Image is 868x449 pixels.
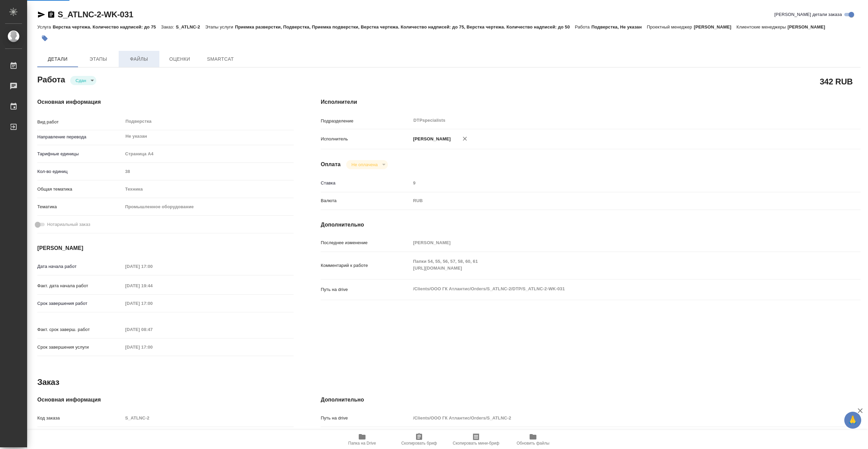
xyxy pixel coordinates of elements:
input: Пустое поле [123,281,182,291]
h4: Основная информация [37,98,294,106]
button: Папка на Drive [334,430,391,449]
button: Скопировать ссылку [47,11,55,19]
a: S_ATLNC-2-WK-031 [58,10,133,19]
p: Валюта [321,197,411,204]
div: Сдан [346,160,388,169]
div: RUB [411,195,815,207]
button: Скопировать ссылку для ЯМессенджера [37,11,45,19]
p: Дата начала работ [37,263,123,270]
h2: Заказ [37,377,59,388]
h4: Оплата [321,160,341,169]
button: Не оплачена [350,162,380,168]
p: [PERSON_NAME] [788,24,830,30]
p: Факт. дата начала работ [37,282,123,289]
p: Факт. срок заверш. работ [37,326,123,333]
button: 🙏 [844,412,861,429]
p: Код заказа [37,415,123,422]
span: Скопировать мини-бриф [453,441,499,446]
p: Направление перевода [37,134,123,140]
p: Тарифные единицы [37,151,123,157]
input: Пустое поле [123,413,294,423]
p: Срок завершения работ [37,300,123,307]
textarea: /Clients/ООО ГК Атлантис/Orders/S_ATLNC-2/DTP/S_ATLNC-2-WK-031 [411,283,815,295]
input: Пустое поле [123,325,182,334]
button: Добавить тэг [37,31,52,46]
div: Сдан [70,76,96,85]
h4: Дополнительно [321,396,861,404]
div: Техника [123,183,294,195]
p: Кол-во единиц [37,168,123,175]
span: Детали [41,55,74,63]
button: Скопировать мини-бриф [448,430,505,449]
span: Файлы [123,55,155,63]
p: Услуга [37,24,53,30]
p: Подразделение [321,118,411,124]
p: Комментарий к работе [321,262,411,269]
p: Последнее изменение [321,239,411,246]
span: [PERSON_NAME] детали заказа [774,11,842,18]
p: Путь на drive [321,415,411,422]
button: Удалить исполнителя [457,131,472,146]
span: Оценки [163,55,196,63]
p: Путь на drive [321,286,411,293]
div: Страница А4 [123,148,294,160]
p: Общая тематика [37,186,123,193]
span: Обновить файлы [517,441,550,446]
p: Исполнитель [321,136,411,142]
input: Пустое поле [411,238,815,248]
h4: Дополнительно [321,221,861,229]
input: Пустое поле [123,261,182,271]
button: Обновить файлы [505,430,561,449]
span: Папка на Drive [348,441,376,446]
div: Промышленное оборудование [123,201,294,213]
p: Этапы услуги [205,24,235,30]
input: Пустое поле [123,342,182,352]
h2: Работа [37,73,65,85]
h4: Основная информация [37,396,294,404]
p: Подверстка, Не указан [591,24,647,30]
span: Этапы [82,55,115,63]
p: [PERSON_NAME] [694,24,736,30]
input: Пустое поле [123,167,294,176]
p: Приемка разверстки, Подверстка, Приемка подверстки, Верстка чертежа. Количество надписей: до 75, ... [235,24,575,30]
p: Тематика [37,203,123,210]
p: Проектный менеджер [647,24,694,30]
p: [PERSON_NAME] [411,136,451,142]
p: Верстка чертежа. Количество надписей: до 75 [53,24,161,30]
textarea: Папки 54, 55, 56, 57, 58, 60, 61 [URL][DOMAIN_NAME] [411,256,815,274]
p: Работа [575,24,592,30]
p: Заказ: [161,24,176,30]
button: Сдан [74,78,88,83]
input: Пустое поле [411,413,815,423]
p: Ставка [321,180,411,187]
input: Пустое поле [123,298,182,308]
h2: 342 RUB [820,76,853,87]
h4: [PERSON_NAME] [37,244,294,252]
p: Клиентские менеджеры [736,24,788,30]
p: S_ATLNC-2 [176,24,205,30]
p: Вид работ [37,119,123,125]
span: 🙏 [847,413,859,427]
button: Скопировать бриф [391,430,448,449]
h4: Исполнители [321,98,861,106]
p: Срок завершения услуги [37,344,123,351]
span: SmartCat [204,55,237,63]
span: Скопировать бриф [401,441,437,446]
span: Нотариальный заказ [47,221,90,228]
input: Пустое поле [411,178,815,188]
